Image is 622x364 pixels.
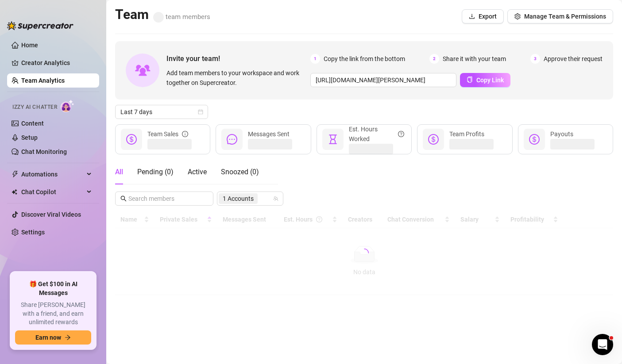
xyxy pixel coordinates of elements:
a: Content [21,120,44,127]
span: search [120,195,127,202]
div: Est. Hours Worked [349,124,404,144]
span: setting [514,13,521,19]
span: Copy the link from the bottom [324,54,405,64]
span: message [227,134,237,145]
span: thunderbolt [12,171,19,178]
span: Izzy AI Chatter [12,103,57,111]
span: dollar-circle [428,134,439,145]
span: team [273,196,278,201]
span: Copy Link [476,77,504,84]
iframe: Intercom live chat [592,334,613,355]
button: Manage Team & Permissions [507,9,613,23]
img: AI Chatter [61,100,74,112]
span: Active [188,168,207,176]
img: logo-BBDzfeDw.svg [7,21,73,30]
span: Team Profits [449,130,484,138]
span: Chat Copilot [21,185,84,199]
span: Automations [21,167,84,181]
span: Share it with your team [443,54,506,64]
span: Export [479,13,497,20]
span: 3 [530,54,540,64]
span: 1 [310,54,320,64]
div: Pending ( 0 ) [137,167,174,177]
a: Settings [21,229,45,236]
div: All [115,167,123,177]
a: Creator Analytics [21,56,92,70]
span: calendar [198,109,203,115]
span: copy [467,77,473,83]
span: Earn now [35,334,61,341]
span: 🎁 Get $100 in AI Messages [15,280,91,297]
span: Invite your team! [166,53,310,64]
a: Team Analytics [21,77,65,84]
span: Approve their request [544,54,603,64]
span: dollar-circle [126,134,137,145]
button: Earn nowarrow-right [15,330,91,345]
span: info-circle [182,129,188,139]
a: Discover Viral Videos [21,211,81,218]
span: Last 7 days [120,105,203,119]
a: Chat Monitoring [21,148,67,155]
button: Copy Link [460,73,510,87]
a: Setup [21,134,38,141]
button: Export [462,9,504,23]
span: Add team members to your workspace and work together on Supercreator. [166,68,307,88]
span: arrow-right [65,334,71,341]
span: download [469,13,475,19]
span: Snoozed ( 0 ) [221,168,259,176]
span: 1 Accounts [223,194,254,203]
span: question-circle [398,124,404,144]
span: Messages Sent [248,130,290,138]
span: hourglass [328,134,338,145]
span: Payouts [550,130,573,138]
span: Manage Team & Permissions [524,13,606,20]
a: Home [21,42,38,49]
span: 1 Accounts [219,193,258,204]
span: Share [PERSON_NAME] with a friend, and earn unlimited rewards [15,301,91,327]
span: 2 [429,54,439,64]
span: dollar-circle [529,134,540,145]
input: Search members [128,194,201,203]
span: team members [153,13,210,21]
img: Chat Copilot [12,189,17,195]
h2: Team [115,6,210,23]
div: Team Sales [147,129,188,139]
span: loading [358,247,371,259]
